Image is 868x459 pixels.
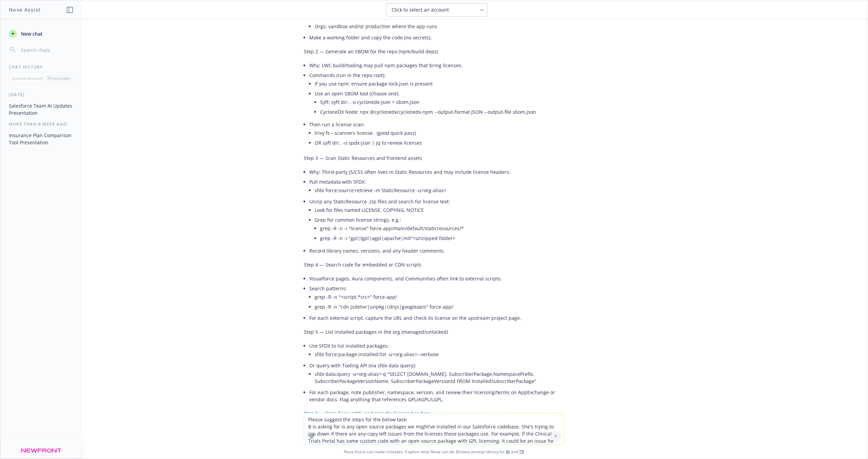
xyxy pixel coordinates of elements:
[309,167,564,177] li: Why: Third‑party JS/CSS often lives in Static Resources and may include license headers.
[309,70,564,120] li: Commands (run in the repo root):
[1,121,82,127] div: More than a week ago
[309,387,564,404] li: For each package, note publisher, namespace, version, and review their licensing/terms on AppExch...
[304,410,564,417] p: Step 6 — Scan Apex, LWC, and repo for license headers
[315,89,564,118] li: Use an open SBOM tool (choose one):
[20,30,43,37] span: New chat
[9,6,41,13] h1: Nova Assist
[309,283,564,313] li: Search patterns:
[309,313,564,323] li: For each external script, capture the URL and check its license on the upstream project page.
[6,100,76,118] button: Salesforce Team AI Updates Presentation
[315,369,564,386] li: sfdx data:query -u <org-alias> -q "SELECT [DOMAIN_NAME], SubscriberPackage.NamespacePrefix, Subsc...
[386,3,488,17] button: Click to select an account
[315,302,564,312] li: grep -R -n "cdn.jsdelivr|unpkg|cdnjs|googleapis" force-app/
[315,138,564,148] li: OR syft dir:. -o spdx-json | jq to review licenses
[1,64,82,70] div: Chat History
[320,107,564,117] li: CycloneDX Node: npx @cyclonedx/cyclonedx-npm --output-format JSON --output-file sbom.json
[309,197,564,246] li: Unzip any StaticResource .zip files and search for license text:
[1,92,82,97] div: [DATE]
[315,128,564,138] li: trivy fs --scanners license . (good quick pass)
[309,246,564,256] li: Record library names, versions, and any header comments.
[309,120,564,149] li: Then run a license scan:
[309,274,564,283] li: Visualforce pages, Aura components, and Communities often link to external scripts.
[320,97,564,107] li: Syft: syft dir:. -o cyclonedx-json > sbom.json
[20,45,74,55] input: Search chats
[315,205,564,215] li: Look for files named LICENSE, COPYING, NOTICE
[315,21,564,31] li: Orgs: sandbox and/or production where the app runs
[315,349,564,359] li: sfdx force:package:installed:list -u <org-alias> --verbose
[315,215,564,244] li: Grep for common license strings, e.g.:
[315,79,564,89] li: If you use npm: ensure package-lock.json is present
[304,154,564,162] p: Step 3 — Scan Static Resources and frontend assets
[315,185,564,195] li: sfdx force:source:retrieve -m StaticResource -u <org-alias>
[309,33,564,42] li: Make a working folder and copy the code (no secrets).
[6,27,76,40] button: New chat
[304,328,564,335] p: Step 5 — List installed packages in the org (managed/unlocked)
[309,60,564,70] li: Why: LWC build/tooling may pull npm packages that bring licenses.
[47,75,70,81] p: All accounts
[6,130,76,148] button: Insurance Plan Comparison Tool Presentation
[12,75,43,81] p: Current account
[320,233,564,243] li: grep -R -n -i "gpl|lgpl|agpl|apache|mit" <unzipped-folder>
[309,341,564,361] li: Use SFDX to list installed packages:
[304,48,564,55] p: Step 2 — Generate an SBOM for the repo (npm/build deps)
[506,449,510,455] a: BI
[304,261,564,268] p: Step 4 — Search code for embedded or CDN scripts
[392,6,449,13] span: Click to select an account
[315,292,564,302] li: grep -R -n "<script.*src=" force-app/
[519,449,524,455] a: TR
[320,223,564,233] li: grep -R -n -i "license" force-app/main/default/staticresources/*
[3,445,865,459] span: Nova Assist can make mistakes. Explore what Nova can do: Browse prompt library for and
[309,177,564,197] li: Pull metadata with SFDX:
[309,361,564,387] li: Or query with Tooling API (via sfdx data query):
